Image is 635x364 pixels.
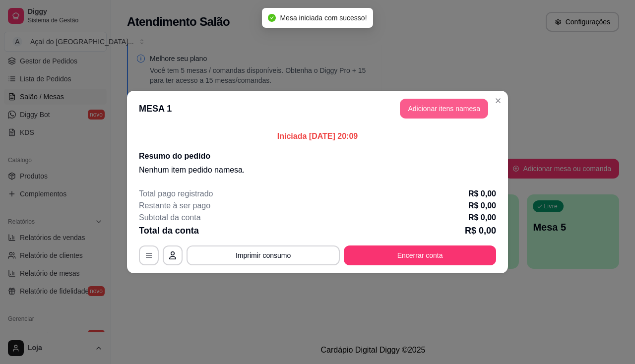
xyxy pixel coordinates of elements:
[465,224,496,238] p: R$ 0,00
[468,188,496,200] p: R$ 0,00
[344,245,496,265] button: Encerrar conta
[400,99,488,119] button: Adicionar itens namesa
[280,14,367,22] span: Mesa iniciada com sucesso!
[268,14,276,22] span: check-circle
[139,130,496,142] p: Iniciada [DATE] 20:09
[187,245,340,265] button: Imprimir consumo
[139,188,213,200] p: Total pago registrado
[468,200,496,212] p: R$ 0,00
[139,164,496,176] p: Nenhum item pedido na mesa .
[139,200,210,212] p: Restante à ser pago
[139,150,496,162] h2: Resumo do pedido
[139,212,201,224] p: Subtotal da conta
[139,224,199,238] p: Total da conta
[127,91,508,126] header: MESA 1
[490,93,506,109] button: Close
[468,212,496,224] p: R$ 0,00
